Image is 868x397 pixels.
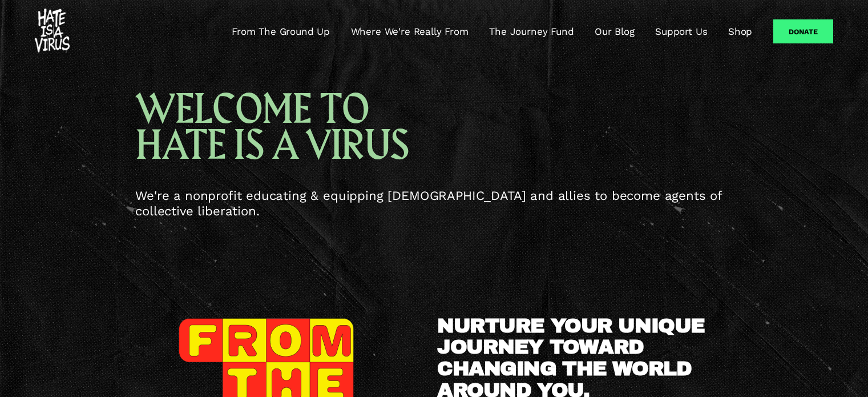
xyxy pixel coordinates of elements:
[489,25,574,38] a: The Journey Fund
[655,25,707,38] a: Support Us
[135,84,409,172] span: WELCOME TO HATE IS A VIRUS
[135,188,726,218] span: We're a nonprofit educating & equipping [DEMOGRAPHIC_DATA] and allies to become agents of collect...
[351,25,469,38] a: Where We're Really From
[595,25,635,38] a: Our Blog
[232,25,330,38] a: From The Ground Up
[728,25,752,38] a: Shop
[773,19,833,43] a: Donate
[35,9,70,54] img: #HATEISAVIRUS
